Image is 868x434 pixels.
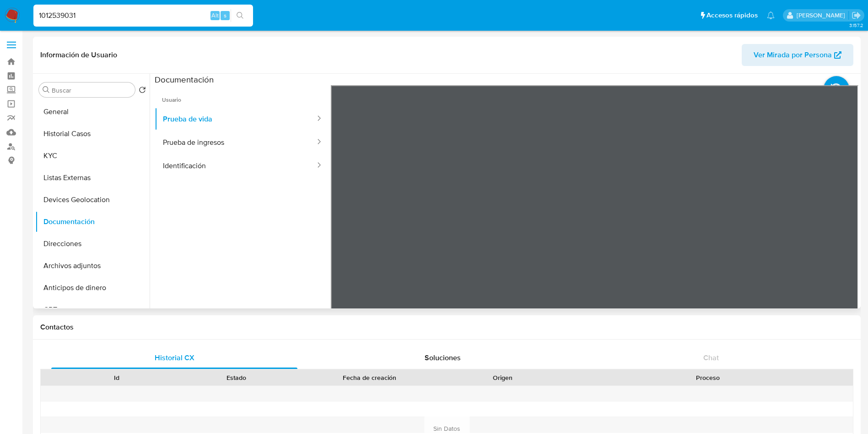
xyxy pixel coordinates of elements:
[767,11,775,19] a: Notificaciones
[35,101,150,123] button: General
[449,373,556,382] div: Origen
[139,86,146,96] button: Volver al orden por defecto
[35,123,150,145] button: Historial Casos
[852,11,861,20] a: Salir
[155,352,194,363] span: Historial CX
[40,323,853,332] h1: Contactos
[35,145,150,167] button: KYC
[35,211,150,233] button: Documentación
[43,86,50,93] button: Buscar
[35,233,150,255] button: Direcciones
[52,86,131,94] input: Buscar
[33,10,253,22] input: Buscar usuario o caso...
[569,373,846,382] div: Proceso
[35,255,150,277] button: Archivos adjuntos
[754,44,832,66] span: Ver Mirada por Persona
[425,352,461,363] span: Soluciones
[303,373,437,382] div: Fecha de creación
[703,352,719,363] span: Chat
[224,11,226,20] span: s
[35,167,150,189] button: Listas Externas
[35,299,150,321] button: CBT
[35,277,150,299] button: Anticipos de dinero
[231,9,249,22] button: search-icon
[63,373,170,382] div: Id
[797,11,848,20] p: ivonne.perezonofre@mercadolibre.com.mx
[35,189,150,211] button: Devices Geolocation
[211,11,219,20] span: Alt
[706,11,758,20] span: Accesos rápidos
[742,44,853,66] button: Ver Mirada por Persona
[40,50,117,60] h1: Información de Usuario
[183,373,290,382] div: Estado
